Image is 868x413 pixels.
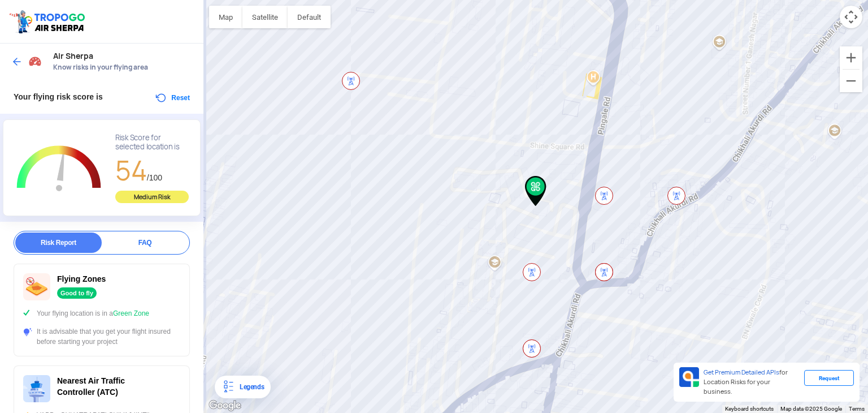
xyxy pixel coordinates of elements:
[704,368,779,376] span: Get Premium Detailed APIs
[780,406,842,412] span: Map data ©2025 Google
[115,134,189,152] div: Risk Score for selected location is
[725,405,774,413] button: Keyboard shortcuts
[840,6,862,28] button: Map camera controls
[206,398,244,413] a: Open this area in Google Maps (opens a new window)
[154,91,190,105] button: Reset
[102,233,188,253] div: FAQ
[23,273,50,300] img: ic_nofly.svg
[804,370,854,386] div: Request
[222,380,235,394] img: Legends
[242,6,288,28] button: Show satellite imagery
[53,63,192,72] span: Know risks in your flying area
[840,46,862,69] button: Zoom in
[53,51,192,61] span: Air Sherpa
[28,54,42,68] img: Risk Scores
[147,173,162,182] span: /100
[57,287,97,299] div: Good to fly
[115,153,147,188] span: 54
[23,308,180,319] div: Your flying location is in a
[679,367,699,387] img: Premium APIs
[15,233,102,253] div: Risk Report
[57,376,125,397] span: Nearest Air Traffic Controller (ATC)
[849,406,865,412] a: Terms
[113,309,149,317] span: Green Zone
[209,6,242,28] button: Show street map
[699,367,804,397] div: for Location Risks for your business.
[840,70,862,92] button: Zoom out
[206,398,244,413] img: Google
[23,375,50,402] img: ic_atc.svg
[235,380,264,394] div: Legends
[57,274,106,283] span: Flying Zones
[12,134,106,205] g: Chart
[11,56,23,67] img: ic_arrow_back_blue.svg
[8,8,89,35] img: ic_tgdronemaps.svg
[14,92,103,101] span: Your flying risk score is
[23,326,180,347] div: It is advisable that you get your flight insured before starting your project
[115,191,189,203] div: Medium Risk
